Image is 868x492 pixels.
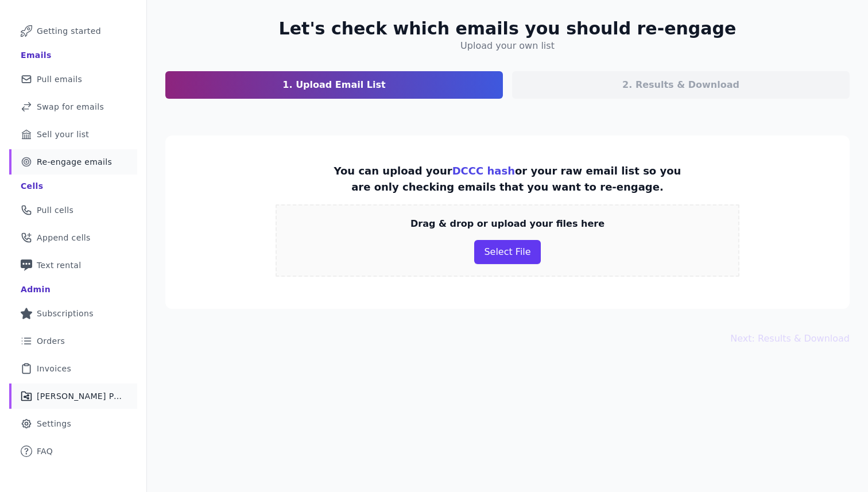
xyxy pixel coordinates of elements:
[452,165,515,177] a: DCCC hash
[9,18,137,44] a: Getting started
[9,253,137,278] a: Text rental
[37,335,65,347] span: Orders
[9,411,137,436] a: Settings
[37,308,94,319] span: Subscriptions
[37,129,89,140] span: Sell your list
[9,67,137,92] a: Pull emails
[37,232,91,243] span: Append cells
[165,71,503,99] a: 1. Upload Email List
[37,445,53,457] span: FAQ
[9,149,137,175] a: Re-engage emails
[37,204,73,216] span: Pull cells
[37,101,104,113] span: Swap for emails
[37,259,82,271] span: Text rental
[279,18,737,39] h2: Let's check which emails you should re-engage
[334,163,681,195] p: You can upload your or your raw email list so you are only checking emails that you want to re-en...
[460,39,555,53] h4: Upload your own list
[21,49,52,61] div: Emails
[9,197,137,223] a: Pull cells
[37,25,101,37] span: Getting started
[9,94,137,119] a: Swap for emails
[9,122,137,147] a: Sell your list
[9,356,137,381] a: Invoices
[9,328,137,354] a: Orders
[21,180,43,192] div: Cells
[9,383,137,409] a: [PERSON_NAME] Performance
[410,217,604,231] p: Drag & drop or upload your files here
[730,332,850,346] button: Next: Results & Download
[37,363,71,374] span: Invoices
[37,390,123,402] span: [PERSON_NAME] Performance
[9,301,137,326] a: Subscriptions
[21,284,51,295] div: Admin
[474,240,540,264] button: Select File
[37,156,112,168] span: Re-engage emails
[9,439,137,464] a: FAQ
[37,73,82,85] span: Pull emails
[37,418,71,429] span: Settings
[282,78,385,92] p: 1. Upload Email List
[9,225,137,250] a: Append cells
[622,78,739,92] p: 2. Results & Download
